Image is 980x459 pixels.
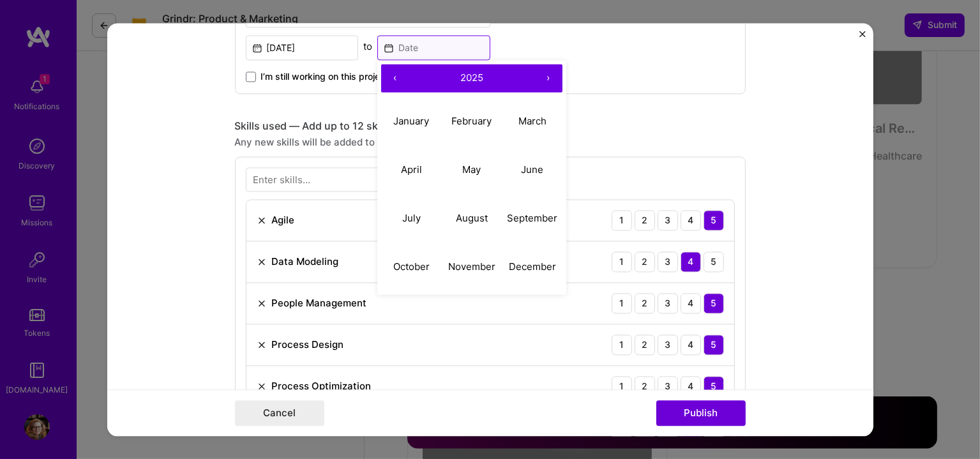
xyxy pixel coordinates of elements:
div: 2 [635,252,655,272]
div: 5 [704,293,724,313]
div: 3 [658,252,678,272]
button: July 2025 [381,193,442,242]
input: Date [246,35,359,60]
div: 3 [658,293,678,313]
div: Process Design [272,338,344,351]
button: January 2025 [381,96,442,145]
div: Skills used — Add up to 12 skills [235,119,746,133]
img: Remove [257,340,267,350]
div: to [363,40,372,53]
div: 5 [704,252,724,272]
abbr: September 2025 [507,211,557,223]
div: 4 [681,210,701,230]
div: 1 [612,210,632,230]
img: Remove [257,381,267,391]
button: August 2025 [442,193,502,242]
button: October 2025 [381,242,442,290]
abbr: August 2025 [456,211,488,223]
div: 4 [681,293,701,313]
span: I’m still working on this project [261,70,389,83]
button: Close [859,31,866,44]
div: 2 [635,335,655,355]
div: 5 [704,376,724,396]
div: Enter skills... [253,172,311,186]
button: April 2025 [381,145,442,193]
button: March 2025 [502,96,562,145]
div: Agile [272,213,295,227]
img: Remove [257,257,267,267]
button: February 2025 [442,96,502,145]
div: 2 [635,376,655,396]
abbr: February 2025 [451,114,492,126]
button: November 2025 [442,242,502,290]
div: People Management [272,296,367,310]
button: ‹ [381,64,409,92]
div: 2 [635,210,655,230]
abbr: April 2025 [401,163,422,175]
button: 2025 [409,64,534,92]
div: 5 [704,335,724,355]
button: June 2025 [502,145,562,193]
div: 3 [658,376,678,396]
div: 4 [681,335,701,355]
button: Publish [656,400,746,426]
div: Data Modeling [272,255,339,268]
button: May 2025 [442,145,502,193]
abbr: October 2025 [393,260,430,272]
div: Process Optimization [272,379,372,393]
abbr: July 2025 [402,211,421,223]
div: 5 [704,210,724,230]
abbr: May 2025 [462,163,481,175]
input: Date [377,35,490,60]
div: 1 [612,376,632,396]
div: 1 [612,252,632,272]
div: 4 [681,252,701,272]
button: Cancel [235,400,324,426]
abbr: June 2025 [521,163,543,175]
button: › [534,64,562,92]
div: 4 [681,376,701,396]
abbr: March 2025 [518,114,547,126]
button: December 2025 [502,242,562,290]
div: 1 [612,335,632,355]
div: 3 [658,335,678,355]
abbr: January 2025 [393,114,429,126]
img: Remove [257,215,267,225]
button: September 2025 [502,193,562,242]
span: 2025 [460,71,483,84]
div: 1 [612,293,632,313]
img: Remove [257,298,267,308]
abbr: November 2025 [448,260,495,272]
div: Any new skills will be added to your profile. [235,135,746,149]
div: 2 [635,293,655,313]
div: 3 [658,210,678,230]
abbr: December 2025 [509,260,556,272]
